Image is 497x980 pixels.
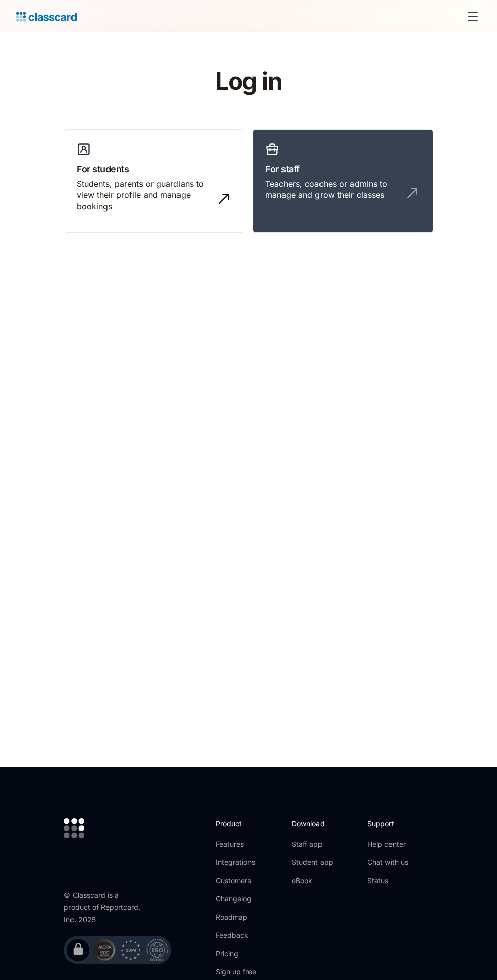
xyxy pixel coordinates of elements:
a: Feedback [216,930,270,940]
a: For staffTeachers, coaches or admins to manage and grow their classes [253,129,433,233]
h2: Download [292,818,333,829]
div: menu [460,4,481,28]
a: Student app [292,857,333,867]
a: home [16,9,77,23]
h2: Support [367,818,408,829]
a: Customers [216,876,270,886]
a: Changelog [216,894,270,904]
a: Chat with us [367,857,408,867]
div: © Classcard is a product of Reportcard, Inc. 2025 [64,889,145,926]
a: Integrations [216,857,270,867]
a: For studentsStudents, parents or guardians to view their profile and manage bookings [64,129,244,233]
h2: Product [216,818,270,829]
div: Teachers, coaches or admins to manage and grow their classes [265,178,400,201]
h1: Log in [88,68,410,95]
a: Features [216,839,270,849]
a: Sign up free [216,967,270,977]
a: Staff app [292,839,333,849]
a: Pricing [216,949,270,959]
a: Roadmap [216,912,270,922]
a: Help center [367,839,408,849]
a: Status [367,876,408,886]
a: eBook [292,876,333,886]
div: Students, parents or guardians to view their profile and manage bookings [77,178,211,212]
h3: For staff [265,162,420,176]
h3: For students [77,162,232,176]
